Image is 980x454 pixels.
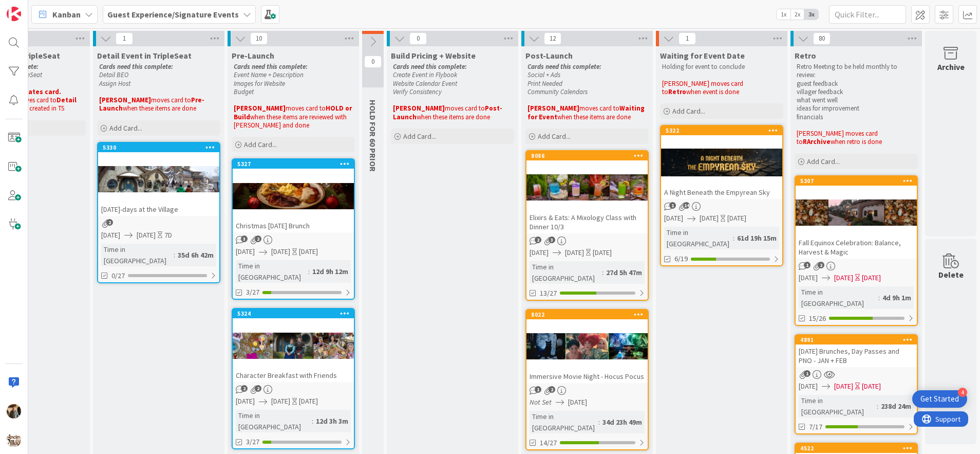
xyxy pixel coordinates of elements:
span: 2x [790,9,804,20]
span: Add Card... [403,132,436,141]
div: 5322 [661,126,782,135]
span: [PERSON_NAME] moves card to [797,129,879,146]
span: 1 [804,370,811,377]
span: when these items are done [123,104,196,113]
em: Community Calendars [527,87,588,96]
div: Christmas [DATE] Brunch [233,219,354,232]
span: [DATE] [530,247,549,258]
div: Time in [GEOGRAPHIC_DATA] [664,227,733,249]
span: moves card to [286,104,326,113]
span: Pre-Launch [232,50,274,61]
div: Time in [GEOGRAPHIC_DATA] [799,286,878,309]
div: Delete [938,268,964,281]
em: Verify Consistency [393,87,442,96]
span: when these items are reviewed with [PERSON_NAME] and done [234,113,348,130]
span: 14 [683,202,690,209]
span: 13/27 [540,288,557,299]
div: 35d 6h 42m [175,249,216,261]
div: 61d 19h 15m [734,232,779,244]
span: Detail Event in TripleSeat [97,50,192,61]
span: 1 [535,386,541,393]
div: 5307 [796,176,917,186]
span: moves card to [579,104,619,113]
div: Time in [GEOGRAPHIC_DATA] [101,244,174,266]
div: 8022Immersive Movie Night - Hocus Pocus [526,310,648,383]
span: Retro [795,50,816,61]
strong: HOLD or Build [234,104,353,121]
p: Holding for event to conclude [662,63,781,71]
span: 0 [409,32,427,45]
span: 3x [804,9,818,20]
div: 5330 [98,143,219,152]
span: [DATE] [664,213,683,224]
input: Quick Filter... [829,5,906,24]
span: 2 [255,235,261,242]
span: Add Card... [672,106,705,116]
span: Post-Launch [525,50,573,61]
div: 4522 [800,445,917,452]
span: when event is done [686,87,739,96]
div: 5330[DATE]-days at the Village [98,143,219,216]
span: 6/19 [674,253,688,264]
em: Assign Host [99,79,130,88]
em: Cards need this complete: [527,62,601,71]
span: [DATE] [101,230,120,241]
div: [DATE] [862,381,881,392]
div: 8086Elixirs & Eats: A Mixology Class with Dinner 10/3 [526,151,648,233]
strong: Waiting for Event [527,104,646,121]
span: [DATE] [834,381,853,392]
span: 2 [241,385,248,392]
div: 5327 [237,160,354,168]
div: Fall Equinox Celebration: Balance, Harvest & Magic [796,236,917,259]
span: when these items are done [557,113,631,121]
div: 5324Character Breakfast with Friends [233,309,354,382]
em: Cards need this complete: [99,62,173,71]
strong: [PERSON_NAME] [393,104,445,113]
span: 3 [549,237,555,243]
em: Cards need this complete: [234,62,308,71]
div: 8022 [526,310,648,319]
span: : [602,267,604,278]
span: [DATE] [799,273,818,283]
div: Time in [GEOGRAPHIC_DATA] [236,260,308,283]
div: 4891 [796,335,917,344]
span: 80 [813,32,831,45]
div: Character Breakfast with Friends [233,369,354,382]
span: moves card to [16,96,56,104]
p: ideas for improvement [797,104,916,113]
div: Archive [937,61,965,73]
div: 4891 [800,336,917,343]
em: Print Needed [527,79,562,88]
span: Add Card... [807,157,840,166]
span: when retro is done [831,137,882,146]
div: 5322A Night Beneath the Empyrean Sky [661,126,782,199]
div: Open Get Started checklist, remaining modules: 4 [912,390,967,408]
span: 10 [250,32,268,45]
div: 5324 [233,309,354,318]
div: [DATE] [727,213,746,224]
span: Waiting for Event Date [660,50,745,61]
span: [DATE] [236,396,255,407]
span: 2 [255,385,261,392]
span: : [877,401,878,412]
strong: Post-Launch [393,104,502,121]
span: [DATE] [271,246,290,257]
span: : [312,415,313,427]
strong: Retro [668,87,686,96]
span: 1 [804,262,811,268]
strong: [PERSON_NAME] [99,96,151,104]
div: Time in [GEOGRAPHIC_DATA] [530,411,598,433]
span: HOLD FOR 60 PRIOR [368,100,378,172]
em: Budget [234,87,254,96]
span: Support [22,2,47,14]
div: 5307 [800,177,917,185]
span: [DATE] [834,273,853,283]
span: moves card to [151,96,191,104]
span: [DATE] [236,246,255,257]
span: 0 [364,56,382,68]
span: Add Card... [109,123,142,133]
span: [DATE] [565,247,584,258]
div: 8022 [531,311,648,318]
p: guest feedback [797,80,916,88]
strong: [PERSON_NAME] [527,104,579,113]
